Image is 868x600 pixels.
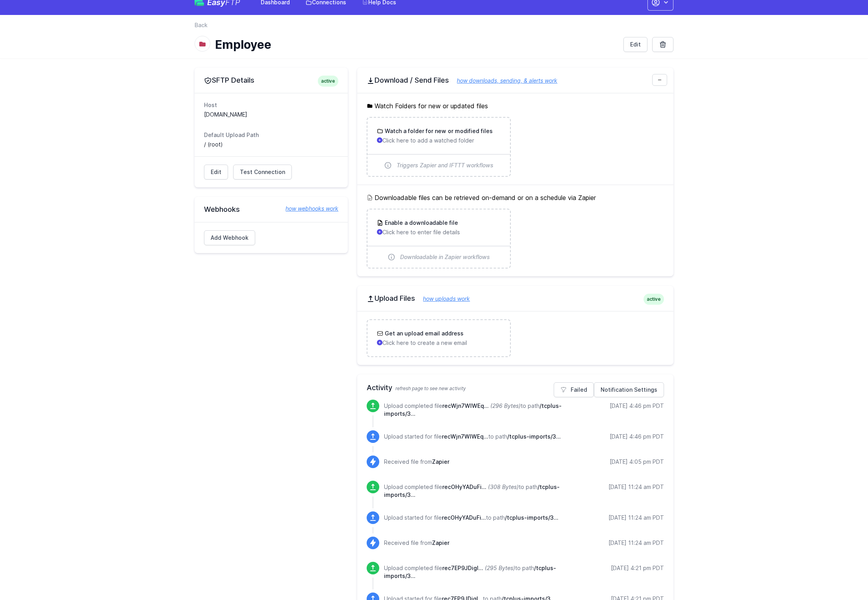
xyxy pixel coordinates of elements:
a: Add Webhook [204,230,255,245]
dd: / (root) [204,141,338,148]
span: /tcplus-imports/323657-1/Employee [505,514,558,521]
p: Received file from [384,458,449,466]
dt: Default Upload Path [204,131,338,139]
h3: Get an upload email address [383,330,464,337]
h5: Watch Folders for new or updated files [367,101,664,111]
span: active [318,76,338,87]
a: Test Connection [233,165,292,180]
span: Downloadable in Zapier workflows [400,253,490,261]
span: Test Connection [240,168,285,176]
a: Edit [204,165,228,180]
span: recOHyYADuFi7muDqShamiya-Vinson_recOHyYADuFi7muDq.csv [442,483,486,490]
h2: Upload Files [367,294,664,303]
span: /tcplus-imports/323657-1/Employee [507,433,561,440]
h3: Watch a folder for new or modified files [383,127,493,135]
a: Failed [554,382,594,397]
h2: Download / Send Files [367,76,664,85]
span: refresh page to see new activity [395,385,466,391]
p: Upload completed file to path [384,564,580,580]
div: [DATE] 4:21 pm PDT [611,564,664,572]
h2: SFTP Details [204,76,338,85]
a: Back [195,21,208,29]
h2: Webhooks [204,205,338,214]
p: Upload completed file to path [384,483,580,499]
span: recWjn7WIWEquCsZiAdam-Zamudio_recWjn7WIWEquCsZi.csv [442,402,489,409]
a: how downloads, sending, & alerts work [449,77,557,84]
div: [DATE] 4:46 pm PDT [610,433,664,441]
h2: Activity [367,382,664,393]
dd: [DOMAIN_NAME] [204,111,338,119]
a: Notification Settings [594,382,664,397]
span: Zapier [432,539,449,546]
div: [DATE] 4:05 pm PDT [610,458,664,466]
span: active [644,294,664,305]
i: (296 Bytes) [490,402,521,409]
i: (308 Bytes) [488,483,519,490]
a: Watch a folder for new or modified files Click here to add a watched folder Triggers Zapier and I... [367,118,510,176]
div: [DATE] 11:24 am PDT [608,514,664,522]
dt: Host [204,101,338,109]
p: Click here to enter file details [377,228,500,236]
i: (295 Bytes) [485,565,515,571]
a: Get an upload email address Click here to create a new email [367,320,510,356]
iframe: Drift Widget Chat Controller [829,561,859,591]
a: Enable a downloadable file Click here to enter file details Downloadable in Zapier workflows [367,209,510,268]
div: [DATE] 4:46 pm PDT [610,402,664,410]
p: Upload completed file to path [384,402,580,418]
h1: Employee [215,37,617,52]
p: Received file from [384,539,449,547]
div: [DATE] 11:24 am PDT [608,539,664,547]
span: rec7EP9JDigIMbxdjCole-Hartley_rec7EP9JDigIMbxdj.csv [442,565,483,571]
p: Upload started for file to path [384,433,561,441]
p: Upload started for file to path [384,514,558,522]
span: Triggers Zapier and IFTTT workflows [397,161,493,169]
a: how webhooks work [278,205,338,213]
h5: Downloadable files can be retrieved on-demand or on a schedule via Zapier [367,193,664,202]
h3: Enable a downloadable file [383,219,458,227]
span: recWjn7WIWEquCsZiAdam-Zamudio_recWjn7WIWEquCsZi.csv [442,433,488,440]
nav: Breadcrumb [195,21,673,34]
span: Zapier [432,458,449,465]
a: how uploads work [415,295,470,302]
a: Edit [623,37,647,52]
div: [DATE] 11:24 am PDT [608,483,664,491]
span: recOHyYADuFi7muDqShamiya-Vinson_recOHyYADuFi7muDq.csv [442,514,486,521]
p: Click here to create a new email [377,339,500,347]
p: Click here to add a watched folder [377,137,500,144]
